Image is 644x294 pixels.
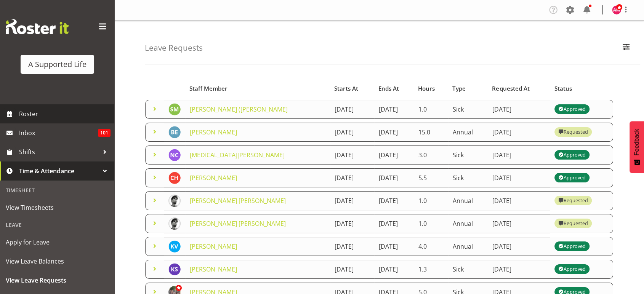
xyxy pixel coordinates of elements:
img: nikita-chand5823.jpg [168,149,181,161]
a: View Timesheets [2,198,112,217]
a: View Leave Requests [2,271,112,290]
span: Status [554,84,572,93]
td: [DATE] [488,100,550,119]
td: Annual [448,123,488,142]
td: [DATE] [330,191,374,210]
div: Approved [558,242,586,251]
div: Approved [558,173,586,182]
td: [DATE] [330,214,374,233]
img: kirsten-sutherland10529.jpg [168,263,181,275]
span: 101 [98,129,111,137]
td: 5.5 [414,168,448,187]
span: Staff Member [189,84,227,93]
div: Approved [558,105,586,114]
a: [PERSON_NAME] [PERSON_NAME] [190,219,286,228]
span: Ends At [378,84,399,93]
td: Sick [448,260,488,279]
td: [DATE] [374,145,414,165]
td: Sick [448,145,488,165]
div: Requested [558,219,588,228]
td: [DATE] [374,214,414,233]
div: A Supported Life [28,59,87,70]
td: [DATE] [330,260,374,279]
span: Shifts [19,146,99,158]
span: View Leave Requests [6,275,109,286]
button: Feedback - Show survey [630,121,644,173]
img: chloe-harris11174.jpg [168,172,181,184]
a: View Leave Balances [2,252,112,271]
td: Annual [448,237,488,256]
a: [MEDICAL_DATA][PERSON_NAME] [190,151,285,159]
div: Requested [558,128,588,137]
td: [DATE] [374,260,414,279]
td: [DATE] [374,191,414,210]
img: beth-england5870.jpg [168,126,181,138]
div: Leave [2,217,112,233]
div: Timesheet [2,182,112,198]
td: 1.0 [414,214,448,233]
td: [DATE] [488,191,550,210]
a: Apply for Leave [2,233,112,252]
td: [DATE] [488,145,550,165]
button: Filter Employees [618,40,634,56]
td: [DATE] [488,237,550,256]
td: [DATE] [374,168,414,187]
td: [DATE] [330,237,374,256]
td: [DATE] [488,260,550,279]
img: alex-sada452157c18d5e4a87da54352f4825d923.png [168,217,181,230]
span: View Leave Balances [6,256,109,267]
td: Sick [448,168,488,187]
span: Requested At [492,84,529,93]
img: sana-manu11369.jpg [168,103,181,115]
span: Type [452,84,466,93]
td: 1.0 [414,191,448,210]
td: Annual [448,191,488,210]
a: [PERSON_NAME] [190,242,237,251]
td: [DATE] [330,145,374,165]
td: [DATE] [330,123,374,142]
td: 1.0 [414,100,448,119]
span: Starts At [334,84,358,93]
td: 3.0 [414,145,448,165]
td: [DATE] [374,123,414,142]
div: Approved [558,150,586,160]
td: [DATE] [330,100,374,119]
td: [DATE] [488,168,550,187]
td: Annual [448,214,488,233]
div: Requested [558,196,588,205]
span: Apply for Leave [6,236,109,248]
div: Approved [558,265,586,274]
td: [DATE] [488,214,550,233]
a: [PERSON_NAME] [PERSON_NAME] [190,197,286,205]
td: 1.3 [414,260,448,279]
a: [PERSON_NAME] [190,265,237,273]
img: alicia-mark9463.jpg [612,5,621,14]
td: Sick [448,100,488,119]
span: Hours [418,84,435,93]
span: Inbox [19,127,98,139]
h4: Leave Requests [145,43,203,52]
img: kat-veugelers11565.jpg [168,240,181,252]
span: View Timesheets [6,202,109,213]
span: Roster [19,108,111,120]
img: Rosterit website logo [6,19,69,34]
td: [DATE] [330,168,374,187]
a: [PERSON_NAME] ([PERSON_NAME] [190,105,288,113]
td: [DATE] [488,123,550,142]
a: [PERSON_NAME] [190,174,237,182]
img: alex-sada452157c18d5e4a87da54352f4825d923.png [168,195,181,207]
td: [DATE] [374,100,414,119]
a: [PERSON_NAME] [190,128,237,136]
td: 15.0 [414,123,448,142]
td: [DATE] [374,237,414,256]
span: Feedback [633,129,640,155]
span: Time & Attendance [19,165,99,177]
td: 4.0 [414,237,448,256]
